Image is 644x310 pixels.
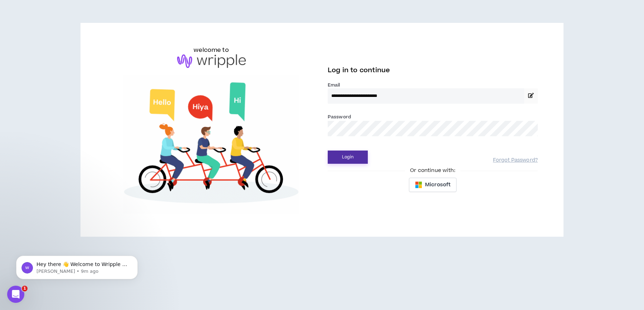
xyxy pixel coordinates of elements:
iframe: Intercom live chat [7,286,24,303]
label: Password [328,114,351,120]
span: Log in to continue [328,66,390,75]
button: Login [328,151,368,164]
span: 1 [22,286,28,291]
h6: welcome to [194,46,229,54]
a: Forgot Password? [493,157,538,164]
button: Microsoft [409,178,457,192]
span: Or continue with: [405,167,460,174]
img: Welcome to Wripple [106,75,316,214]
img: logo-brand.png [177,54,246,68]
span: Microsoft [425,181,450,189]
label: Email [328,82,538,88]
iframe: Intercom notifications message [5,241,148,291]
